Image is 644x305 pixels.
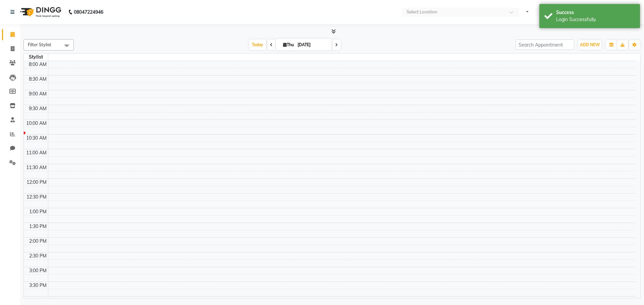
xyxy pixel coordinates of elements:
div: 11:30 AM [25,164,48,171]
div: 1:30 PM [28,223,48,230]
input: Search Appointment [516,40,574,50]
div: 11:00 AM [25,149,48,156]
div: Stylist [24,54,48,61]
div: 12:30 PM [25,194,48,201]
div: 2:00 PM [28,238,48,245]
div: Success [556,9,635,16]
span: Thu [281,42,296,47]
span: Filter Stylist [28,42,51,47]
input: 2025-09-04 [296,40,329,50]
div: 8:30 AM [28,76,48,83]
button: ADD NEW [578,40,601,50]
span: ADD NEW [580,42,600,47]
div: 12:00 PM [25,179,48,186]
div: 1:00 PM [28,208,48,215]
img: logo [17,3,63,21]
div: Select Location [407,9,437,15]
b: 08047224946 [74,3,103,21]
div: 4:00 PM [28,297,48,304]
div: 2:30 PM [28,252,48,259]
div: 9:30 AM [28,105,48,112]
div: Login Successfully. [556,16,635,23]
div: 3:00 PM [28,267,48,274]
div: 8:00 AM [28,61,48,68]
span: Today [249,40,266,50]
div: 9:00 AM [28,90,48,97]
div: 10:00 AM [25,120,48,127]
div: 3:30 PM [28,282,48,289]
div: 10:30 AM [25,135,48,142]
